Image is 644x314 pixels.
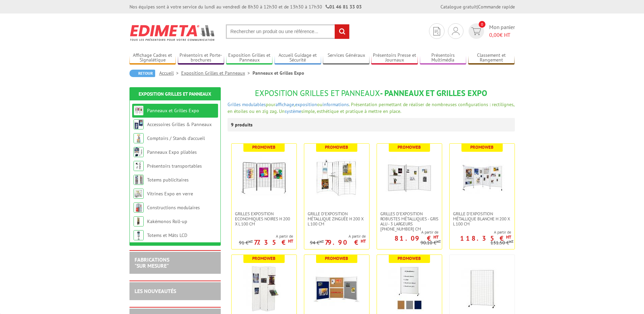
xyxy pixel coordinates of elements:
img: Présentoirs transportables [134,161,144,171]
img: Grilles d'exposition robustes métalliques - gris alu - 3 largeurs 70-100-120 cm [386,154,433,201]
sup: HT [433,234,438,240]
a: Vitrines Expo en verre [147,191,193,197]
span: € HT [489,31,515,39]
b: Promoweb [470,144,494,150]
p: 79.90 € [325,240,366,244]
sup: HT [319,239,324,244]
span: Grilles Exposition Economiques Noires H 200 x L 100 cm [235,211,293,226]
a: exposition [295,101,317,107]
span: A partir de [450,230,511,235]
strong: 01 46 81 33 03 [326,4,362,10]
sup: HT [288,238,293,244]
span: 0,00 [489,31,500,38]
img: Grilles Exposition Economiques Noires H 200 x L 100 cm [240,154,288,201]
span: Exposition Grilles et Panneaux [255,88,380,98]
a: Présentoirs et Porte-brochures [178,52,224,64]
a: Totems publicitaires [147,177,189,183]
img: Panneaux & Grilles modulables - liège, feutrine grise ou bleue, blanc laqué ou gris alu [313,265,360,312]
a: LES NOUVEAUTÉS [135,288,176,294]
a: Constructions modulaires [147,204,200,211]
img: Grille d'exposition économique blanche, fixation murale, paravent ou sur pied [240,265,288,312]
span: pour , ou . Présentation permettant de réaliser de nombreuses configurations : rectilignes, en ét... [228,101,514,114]
a: Totems et Mâts LCD [147,232,187,238]
a: Présentoirs Multimédia [420,52,467,64]
img: devis rapide [452,27,459,35]
a: Catalogue gratuit [440,4,477,10]
a: FABRICATIONS"Sur Mesure" [135,256,169,269]
img: Totems et Mâts LCD [134,230,144,240]
img: Kakémonos Roll-up [134,216,144,226]
a: Classement et Rangement [468,52,515,64]
p: 81.09 € [395,236,438,240]
a: Panneaux et Grilles Expo [147,107,199,114]
a: Grille d'exposition métallique blanche H 200 x L 100 cm [450,211,515,226]
a: Grilles d'exposition robustes métalliques - gris alu - 3 largeurs [PHONE_NUMBER] cm [377,211,442,232]
a: Grilles Exposition Economiques Noires H 200 x L 100 cm [232,211,296,226]
a: Exposition Grilles et Panneaux [226,52,273,64]
a: Présentoirs transportables [147,163,202,169]
img: Panneaux et Grilles Expo [134,105,144,116]
b: Promoweb [325,144,348,150]
b: Promoweb [252,144,276,150]
a: Présentoirs Presse et Journaux [371,52,418,64]
p: 94 € [310,240,324,245]
span: A partir de [377,230,438,235]
sup: HT [361,238,366,244]
p: 91 € [239,240,253,245]
a: Services Généraux [323,52,369,64]
a: Retour [129,70,155,77]
span: Grille d'exposition métallique Zinguée H 200 x L 100 cm [308,211,366,226]
img: devis rapide [471,27,481,35]
a: Exposition Grilles et Panneaux [139,91,211,97]
a: Commande rapide [478,4,515,10]
a: devis rapide 0 Mon panier 0,00€ HT [467,23,515,39]
img: Panneaux Affichage et Ecriture Mobiles - finitions liège punaisable, feutrine gris clair ou bleue... [386,265,433,312]
li: Panneaux et Grilles Expo [253,70,304,76]
a: Grille d'exposition métallique Zinguée H 200 x L 100 cm [304,211,369,226]
img: Panneaux Exposition Grilles mobiles sur roulettes - gris clair [458,265,506,312]
a: Affichage Cadres et Signalétique [129,52,176,64]
a: Comptoirs / Stands d'accueil [147,135,205,141]
div: | [440,3,515,10]
img: Comptoirs / Stands d'accueil [134,133,144,143]
span: A partir de [310,234,366,239]
img: devis rapide [433,27,440,35]
span: 0 [479,21,485,28]
a: Accessoires Grilles & Panneaux [147,121,212,127]
a: Accueil [159,70,181,76]
a: modulables [242,101,266,107]
sup: HT [436,239,441,244]
p: 118.35 € [460,236,511,240]
b: Promoweb [398,144,421,150]
img: Panneaux Expo pliables [134,147,144,157]
b: Promoweb [398,256,421,261]
b: Promoweb [252,256,276,261]
a: Accueil Guidage et Sécurité [275,52,321,64]
p: 90.10 € [421,240,441,245]
span: Grille d'exposition métallique blanche H 200 x L 100 cm [453,211,511,226]
a: informations [323,101,349,107]
a: Panneaux Expo pliables [147,149,197,155]
p: 131.50 € [491,240,514,245]
img: Vitrines Expo en verre [134,189,144,199]
a: système [285,108,301,114]
img: Edimeta [129,20,216,45]
h1: - Panneaux et Grilles Expo [228,89,515,98]
p: 77.35 € [254,240,293,244]
sup: HT [509,239,514,244]
img: Totems publicitaires [134,175,144,185]
span: Mon panier [489,23,515,39]
p: 9 produits [231,118,256,131]
a: Kakémonos Roll-up [147,218,187,224]
span: Grilles d'exposition robustes métalliques - gris alu - 3 largeurs [PHONE_NUMBER] cm [380,211,438,232]
img: Constructions modulaires [134,202,144,213]
img: Grille d'exposition métallique Zinguée H 200 x L 100 cm [313,154,360,201]
a: Exposition Grilles et Panneaux [181,70,253,76]
sup: HT [506,234,511,240]
a: affichage [276,101,294,107]
div: Nos équipes sont à votre service du lundi au vendredi de 8h30 à 12h30 et de 13h30 à 17h30 [129,3,362,10]
input: Rechercher un produit ou une référence... [226,24,350,39]
b: Promoweb [325,256,348,261]
a: Grilles [228,101,241,107]
img: Accessoires Grilles & Panneaux [134,119,144,129]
